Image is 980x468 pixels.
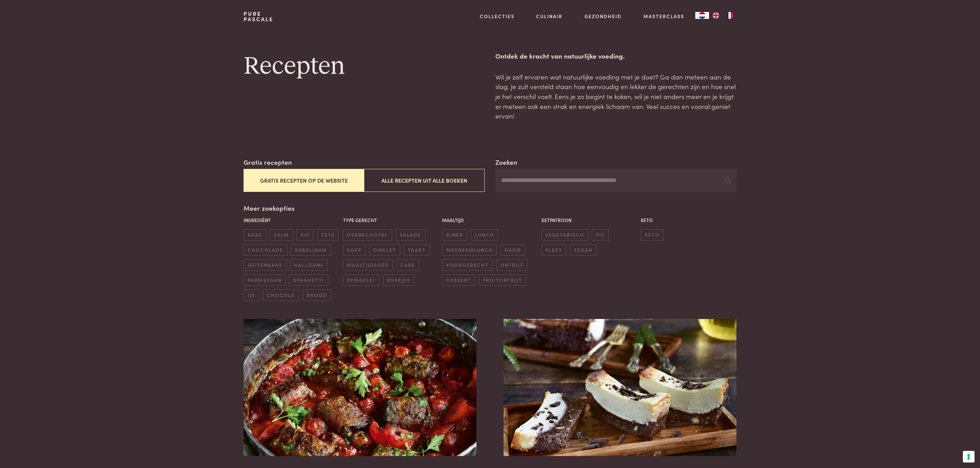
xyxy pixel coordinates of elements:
button: Gratis recepten op de website [244,169,364,192]
span: fruitontbijt [479,274,526,286]
span: vlees [542,244,566,256]
span: kaas [244,229,266,241]
span: meeneemlunch [442,244,497,256]
span: spiegelei [343,274,379,286]
span: salade [396,229,425,241]
span: omelet [369,244,400,256]
span: lunch [471,229,498,241]
a: PurePascale [244,11,273,22]
span: maaltijdsoep [343,259,393,271]
label: Zoeken [495,157,517,167]
span: zalm [270,229,293,241]
span: kip [297,229,314,241]
span: geitenkaas [244,259,286,271]
span: taart [404,244,430,256]
span: ovenschotel [343,229,392,241]
span: vegetarisch [542,229,588,241]
button: Uw voorkeuren voor toestemming voor trackingtechnologieën [963,451,975,463]
p: Wil je zelf ervaren wat natuurlijke voeding met je doet? Ga dan meteen aan de slag. Je zult verst... [495,72,736,121]
a: Collecties [480,13,515,20]
span: soep [343,244,366,256]
span: voorgerecht [442,259,493,271]
span: kabeljauw [291,244,331,256]
label: Gratis recepten [244,157,292,167]
ul: Language list [709,12,736,19]
p: Eetpatroon [542,217,637,224]
span: vegan [570,244,596,256]
span: spaghetti [289,274,328,286]
img: Brownie-cheesecake [504,319,736,456]
span: chocolade [244,244,287,256]
span: parmezaan [244,274,285,286]
span: hapje [500,244,525,256]
span: vis [592,229,609,241]
div: Language [695,12,709,19]
strong: Ontdek de kracht van natuurlijke voeding. [495,51,625,60]
p: Keto [641,217,736,224]
img: Aubergine-gehaktrolletjes in tomatensaus [244,319,476,456]
a: Gezondheid [585,13,622,20]
a: EN [709,12,723,19]
span: chocola [263,290,299,301]
span: ontbijt [496,259,527,271]
button: Alle recepten uit alle boeken [364,169,484,192]
span: halloumi [290,259,327,271]
a: NL [695,12,709,19]
span: keto [641,229,663,241]
span: ijs [244,290,259,301]
span: cake [397,259,419,271]
span: brood [303,290,331,301]
a: Masterclass [644,13,684,20]
p: Maaltijd [442,217,538,224]
span: dessert [442,274,475,286]
h1: Recepten [244,51,484,82]
p: Ingrediënt [244,217,339,224]
a: Culinair [536,13,563,20]
span: diner [442,229,467,241]
a: FR [723,12,736,19]
aside: Language selected: Nederlands [695,12,736,19]
p: Type gerecht [343,217,439,224]
span: koekjes [383,274,414,286]
span: feta [317,229,339,241]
